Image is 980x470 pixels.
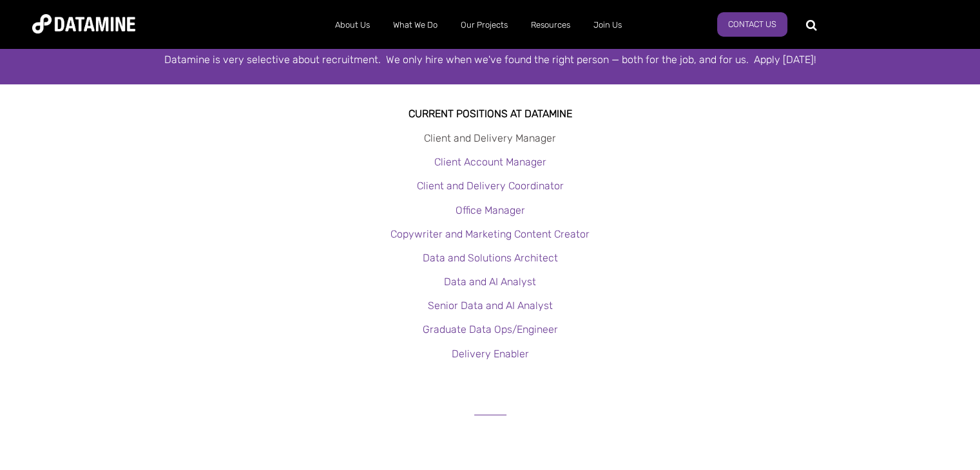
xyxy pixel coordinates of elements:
a: Our Projects [449,8,519,42]
a: Client and Delivery Coordinator [417,180,564,192]
a: Data and AI Analyst [444,276,536,288]
div: Datamine is very selective about recruitment. We only hire when we've found the right person — bo... [123,51,858,68]
a: Delivery Enabler [452,348,529,360]
img: Datamine [32,14,135,33]
a: Graduate Data Ops/Engineer [423,323,558,335]
strong: Current Positions at datamine [408,108,572,120]
a: Office Manager [456,204,525,216]
a: About Us [323,8,381,42]
a: Data and Solutions Architect [423,252,558,264]
a: Resources [519,8,582,42]
a: Contact Us [717,12,787,37]
a: Join Us [582,8,633,42]
a: Senior Data and AI Analyst [428,299,553,312]
a: What We Do [381,8,449,42]
a: Client Account Manager [434,156,546,168]
a: Client and Delivery Manager [424,132,556,144]
a: Copywriter and Marketing Content Creator [390,228,590,240]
